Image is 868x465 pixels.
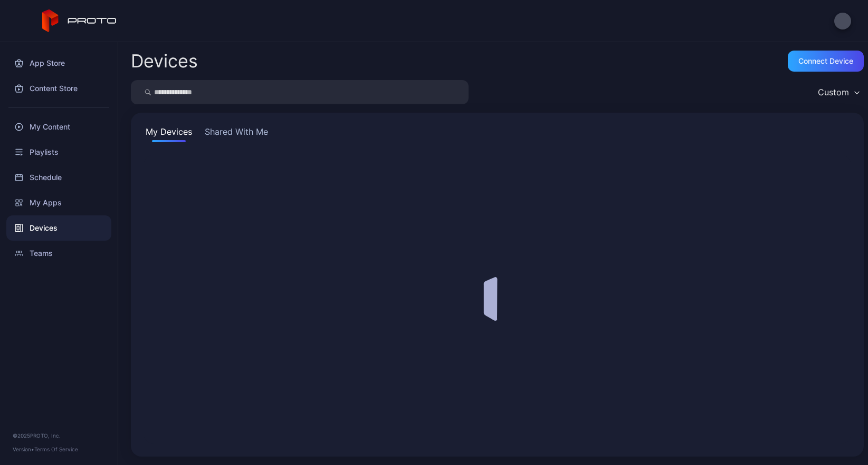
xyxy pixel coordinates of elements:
a: Teams [6,241,111,266]
a: Content Store [6,76,111,101]
a: Schedule [6,165,111,190]
h2: Devices [131,52,198,71]
span: Version • [13,446,34,452]
a: Terms Of Service [34,446,78,452]
button: Connect device [788,51,864,72]
a: Playlists [6,140,111,165]
a: My Content [6,114,111,140]
button: Custom [813,80,864,104]
div: © 2025 PROTO, Inc. [13,431,105,440]
a: App Store [6,51,111,76]
div: Connect device [798,57,853,65]
button: Shared With Me [203,125,270,142]
a: Devices [6,215,111,241]
button: My Devices [144,125,194,142]
div: Custom [818,87,849,97]
a: My Apps [6,190,111,215]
